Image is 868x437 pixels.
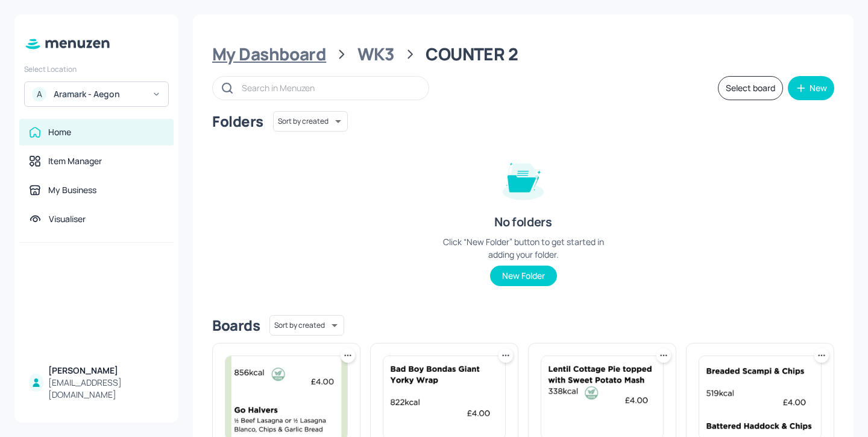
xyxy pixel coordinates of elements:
[48,365,164,377] div: [PERSON_NAME]
[49,213,86,225] div: Visualiser
[493,148,553,209] img: folder-empty
[212,43,326,65] div: My Dashboard
[357,43,395,65] div: WK3
[810,84,827,92] div: New
[212,112,263,131] div: Folders
[490,266,557,286] button: New Folder
[24,64,169,74] div: Select Location
[788,76,834,100] button: New
[32,87,46,101] div: A
[242,79,417,97] input: Search in Menuzen
[212,316,260,335] div: Boards
[433,235,614,261] div: Click “New Folder” button to get started in adding your folder.
[48,155,102,167] div: Item Manager
[718,76,783,100] button: Select board
[48,126,71,138] div: Home
[273,109,348,133] div: Sort by created
[48,377,164,401] div: [EMAIL_ADDRESS][DOMAIN_NAME]
[494,214,552,231] div: No folders
[48,184,96,196] div: My Business
[54,88,145,100] div: Aramark - Aegon
[426,43,518,65] div: COUNTER 2
[269,313,344,337] div: Sort by created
